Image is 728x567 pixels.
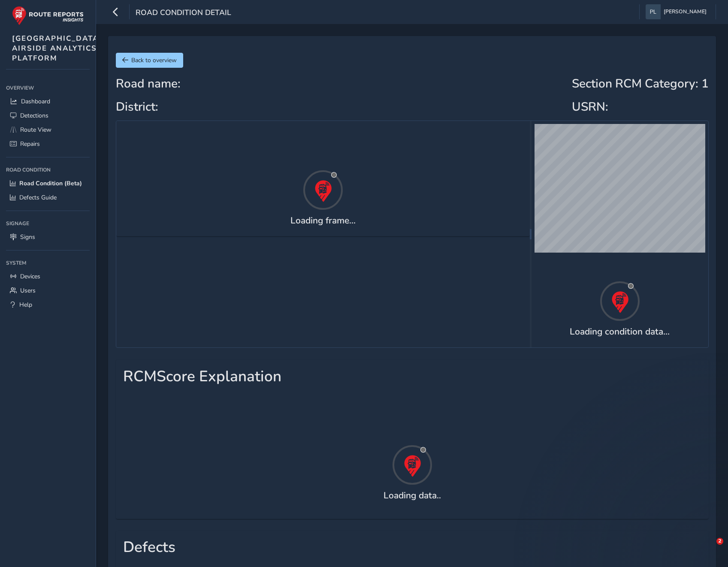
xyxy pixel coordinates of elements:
span: Dashboard [21,97,50,106]
span: Back to overview [131,56,177,64]
span: Users [20,287,36,295]
canvas: Map [535,124,705,253]
a: Detections [6,109,90,123]
h4: Loading data.. [384,490,441,501]
span: Devices [20,272,40,280]
a: Repairs [6,137,90,151]
span: Help [19,301,32,309]
h2: Road name: [116,77,181,91]
a: Users [6,283,90,298]
span: Repairs [20,140,40,148]
span: Signs [20,233,35,241]
a: Defects Guide [6,190,90,205]
button: [PERSON_NAME] [646,4,710,19]
iframe: Intercom live chat [699,538,719,558]
div: Road Condition [6,163,90,176]
h1: RCM Score Explanation [123,368,701,386]
img: rr logo [12,6,84,25]
span: Defects Guide [19,193,57,202]
a: Dashboard [6,94,90,109]
a: Help [6,298,90,312]
div: Signage [6,217,90,230]
a: Route View [6,123,90,137]
a: Road Condition (Beta) [6,176,90,190]
span: [PERSON_NAME] [664,4,707,19]
h4: Loading condition data... [570,326,670,337]
div: System [6,256,90,269]
span: Road Condition Detail [136,7,231,19]
h2: District: [116,100,181,115]
button: Back to overview [116,53,183,68]
span: [GEOGRAPHIC_DATA] AIRSIDE ANALYTICS PLATFORM [12,33,102,63]
img: diamond-layout [646,4,661,19]
div: Overview [6,81,90,94]
a: Devices [6,269,90,283]
h2: Section RCM Category : 1 [572,77,709,91]
h2: USRN: [572,100,709,115]
span: Detections [20,112,48,120]
span: Route View [20,126,51,134]
span: 2 [716,538,723,545]
h4: Loading frame... [290,215,356,226]
span: Road Condition (Beta) [19,179,82,187]
a: Signs [6,230,90,244]
h1: Defects [123,538,701,556]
